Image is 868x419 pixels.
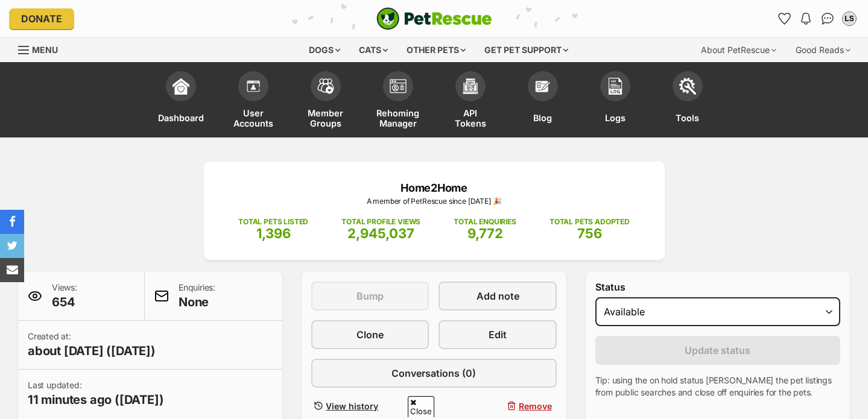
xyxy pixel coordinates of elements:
a: PetRescue [376,7,492,30]
span: Add note [477,289,519,303]
p: TOTAL ENQUIRIES [454,216,516,227]
img: group-profile-icon-3fa3cf56718a62981997c0bc7e787c4b2cf8bcc04b72c1350f741eb67cf2f40e.svg [390,79,407,93]
button: Update status [595,336,840,365]
span: Tools [676,107,699,128]
a: Edit [439,320,556,349]
img: dashboard-icon-eb2f2d2d3e046f16d808141f083e7271f6b2e854fb5c12c21221c1fb7104beca.svg [173,78,189,95]
button: Bump [311,282,429,310]
img: chat-41dd97257d64d25036548639549fe6c8038ab92f7586957e7f3b1b290dea8141.svg [822,13,834,25]
span: Menu [32,45,58,55]
span: Edit [489,327,507,342]
p: Enquiries: [179,282,215,310]
a: Tools [651,65,724,137]
a: Blog [507,65,579,137]
div: Good Reads [787,38,859,62]
span: Remove [519,400,552,412]
ul: Account quick links [775,9,859,28]
p: Created at: [28,330,156,359]
span: 654 [52,294,77,310]
div: Other pets [398,38,474,62]
span: Clone [356,327,384,342]
a: Add note [439,282,556,310]
img: logo-cat-932fe2b9b8326f06289b0f2fb663e598f794de774fb13d1741a6617ecf9a85b4.svg [376,7,492,30]
a: Conversations [818,9,837,28]
a: Conversations (0) [311,359,556,388]
div: Get pet support [476,38,577,62]
a: API Tokens [434,65,507,137]
a: Dashboard [145,65,217,137]
span: Blog [533,107,552,128]
a: Menu [18,38,66,60]
a: Member Groups [290,65,362,137]
a: Clone [311,320,429,349]
span: Conversations (0) [391,366,476,380]
p: A member of PetRescue since [DATE] 🎉 [222,196,647,207]
span: Member Groups [305,107,347,128]
div: Dogs [300,38,349,62]
a: User Accounts [217,65,290,137]
button: Notifications [796,9,816,28]
a: Donate [9,8,74,29]
p: TOTAL PETS ADOPTED [550,216,630,227]
span: Bump [356,289,384,303]
button: Remove [439,397,556,415]
a: Logs [579,65,651,137]
a: View history [311,397,429,415]
span: 756 [577,225,602,241]
span: 9,772 [467,225,503,241]
img: blogs-icon-e71fceff818bbaa76155c998696f2ea9b8fc06abc828b24f45ee82a475c2fd99.svg [534,78,551,95]
img: members-icon-d6bcda0bfb97e5ba05b48644448dc2971f67d37433e5abca221da40c41542bd5.svg [245,78,262,95]
label: Status [595,282,840,292]
p: Views: [52,282,77,310]
span: Update status [685,343,750,358]
div: Cats [350,38,396,62]
a: Rehoming Manager [362,65,434,137]
p: Home2Home [222,180,647,196]
span: None [179,294,215,310]
span: API Tokens [449,107,492,128]
img: tools-icon-677f8b7d46040df57c17cb185196fc8e01b2b03676c49af7ba82c462532e62ee.svg [679,78,696,95]
p: Tip: using the on hold status [PERSON_NAME] the pet listings from public searches and close off e... [595,374,840,399]
span: 11 minutes ago ([DATE]) [28,391,164,408]
img: notifications-46538b983faf8c2785f20acdc204bb7945ddae34d4c08c2a6579f10ce5e182be.svg [801,13,811,25]
button: My account [840,9,859,28]
div: About PetRescue [692,38,785,62]
span: 2,945,037 [347,225,414,241]
p: TOTAL PETS LISTED [238,216,308,227]
span: User Accounts [232,107,274,128]
span: Dashboard [158,107,204,128]
span: 1,396 [256,225,291,241]
img: team-members-icon-5396bd8760b3fe7c0b43da4ab00e1e3bb1a5d9ba89233759b79545d2d3fc5d0d.svg [317,78,334,94]
div: LS [843,13,855,25]
span: Rehoming Manager [376,107,419,128]
span: View history [326,400,378,412]
img: logs-icon-5bf4c29380941ae54b88474b1138927238aebebbc450bc62c8517511492d5a22.svg [607,78,624,95]
span: about [DATE] ([DATE]) [28,342,156,359]
img: api-icon-849e3a9e6f871e3acf1f60245d25b4cd0aad652aa5f5372336901a6a67317bd8.svg [462,78,479,95]
p: TOTAL PROFILE VIEWS [341,216,420,227]
p: Last updated: [28,379,164,408]
a: Favourites [775,9,794,28]
span: Close [408,396,434,417]
span: Logs [605,107,626,128]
